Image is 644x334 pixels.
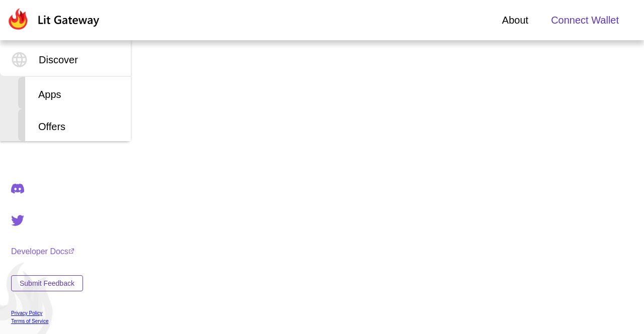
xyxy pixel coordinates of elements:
a: Privacy Policy [11,310,83,316]
a: Terms of Service [11,318,83,324]
a: Developer Docs [11,247,83,256]
button: Submit Feedback [11,275,83,291]
a: About [502,13,528,28]
div: Apps [18,77,131,109]
span: Connect Wallet [551,13,619,28]
div: Offers [18,109,131,141]
span: Discover [39,52,78,67]
img: Lit Gateway Logo [7,8,100,30]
